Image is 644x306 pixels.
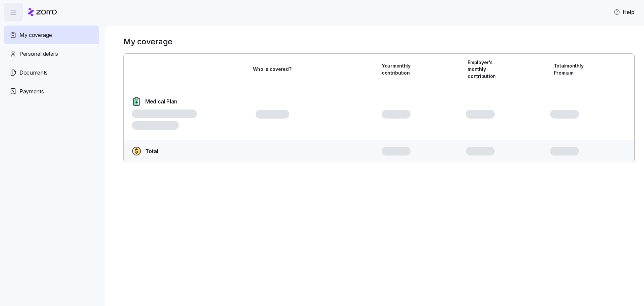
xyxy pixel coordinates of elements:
[608,5,640,19] button: Help
[4,26,99,44] a: My coverage
[613,8,635,16] span: Help
[253,66,291,73] span: Who is covered?
[382,62,419,76] span: Your monthly contribution
[145,147,158,156] span: Total
[19,87,44,96] span: Payments
[468,59,505,80] span: Employer's monthly contribution
[4,63,99,82] a: Documents
[19,31,52,39] span: My coverage
[554,62,591,76] span: Total monthly Premium
[19,50,58,58] span: Personal details
[145,97,177,106] span: Medical Plan
[19,69,48,77] span: Documents
[4,44,99,63] a: Personal details
[4,82,99,101] a: Payments
[123,36,172,47] h1: My coverage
